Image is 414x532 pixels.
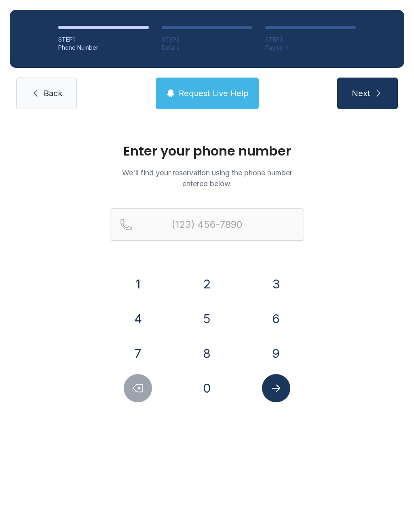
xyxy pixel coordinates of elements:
[262,305,290,333] button: 6
[124,305,152,333] button: 4
[262,270,290,298] button: 3
[44,88,62,99] span: Back
[162,36,252,44] div: STEP 2
[262,339,290,368] button: 9
[193,270,221,298] button: 2
[352,88,370,99] span: Next
[265,36,356,44] div: STEP 3
[265,44,356,52] div: Payment
[124,270,152,298] button: 1
[110,145,304,158] h1: Enter your phone number
[58,36,149,44] div: STEP 1
[124,339,152,368] button: 7
[179,88,249,99] span: Request Live Help
[162,44,252,52] div: Details
[124,374,152,402] button: Delete number
[193,339,221,368] button: 8
[262,374,290,402] button: Submit lookup form
[193,374,221,402] button: 0
[110,167,304,189] p: We'll find your reservation using the phone number entered below.
[193,305,221,333] button: 5
[58,44,149,52] div: Phone Number
[110,208,304,241] input: Reservation phone number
